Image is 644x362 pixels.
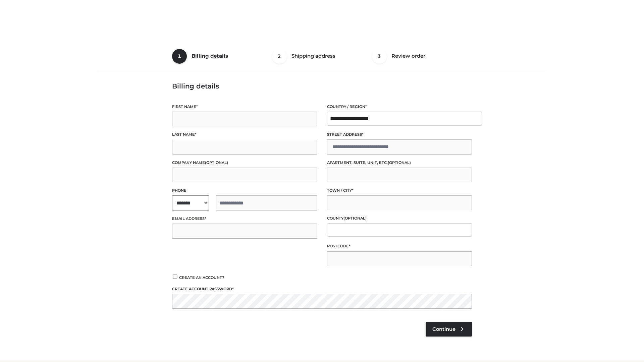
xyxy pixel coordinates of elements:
a: Continue [426,322,472,337]
span: (optional) [205,160,228,165]
span: Billing details [192,53,228,59]
span: Shipping address [291,53,335,59]
label: Town / City [327,187,472,194]
span: (optional) [388,160,411,165]
label: County [327,215,472,222]
span: Review order [391,53,425,59]
span: Create an account? [179,275,224,280]
label: Create account password [172,286,472,292]
span: 2 [272,49,287,64]
h3: Billing details [172,82,472,90]
label: Phone [172,187,317,194]
label: Email address [172,216,317,222]
label: Apartment, suite, unit, etc. [327,160,472,166]
input: Create an account? [172,275,178,279]
label: Country / Region [327,104,472,110]
label: Company name [172,160,317,166]
span: (optional) [343,216,367,221]
span: 3 [372,49,387,64]
label: Last name [172,131,317,138]
label: First name [172,104,317,110]
span: Continue [432,326,455,332]
label: Postcode [327,243,472,249]
label: Street address [327,131,472,138]
span: 1 [172,49,187,64]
